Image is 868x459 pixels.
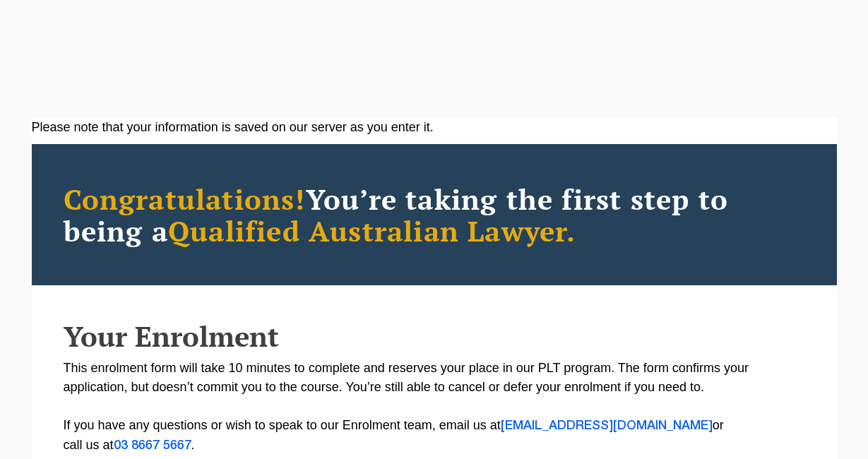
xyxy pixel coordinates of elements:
[64,321,805,352] h2: Your Enrolment
[64,183,805,246] h2: You’re taking the first step to being a
[501,420,713,431] a: [EMAIL_ADDRESS][DOMAIN_NAME]
[32,118,837,137] div: Please note that your information is saved on our server as you enter it.
[64,359,805,455] p: This enrolment form will take 10 minutes to complete and reserves your place in our PLT program. ...
[64,180,306,217] span: Congratulations!
[168,212,576,249] span: Qualified Australian Lawyer.
[114,440,191,451] a: 03 8667 5667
